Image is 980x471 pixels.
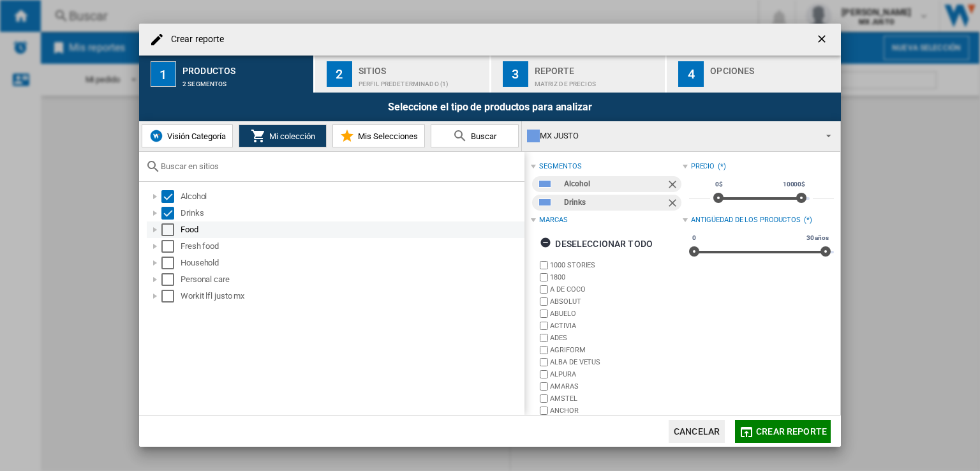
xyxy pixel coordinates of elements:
div: Deseleccionar todo [540,232,653,255]
label: ALBA DE VETUS [550,357,682,367]
div: Marcas [539,215,567,225]
md-checkbox: Select [161,290,181,303]
span: 0$ [713,179,725,190]
button: 4 Opciones [667,56,841,93]
button: Mis Selecciones [332,124,425,147]
button: Crear reporte [735,420,831,443]
ng-md-icon: getI18NText('BUTTONS.CLOSE_DIALOG') [815,33,831,48]
div: 1 [151,61,176,87]
label: 1000 STORIES [550,260,682,270]
md-checkbox: Select [161,223,181,236]
div: 2 [327,61,352,87]
md-checkbox: Select [161,257,181,269]
div: Reporte [535,61,660,74]
img: wiser-icon-blue.png [149,128,164,144]
div: Productos [182,61,308,74]
span: Mis Selecciones [355,131,418,141]
label: ANCHOR [550,406,682,415]
div: Perfil predeterminado (1) [359,74,484,87]
span: 0 [690,233,698,243]
div: 3 [503,61,528,87]
div: Food [181,223,523,236]
div: Matriz de precios [535,74,660,87]
div: Household [181,257,523,269]
div: Workit lfl justo mx [181,290,523,303]
div: Sitios [359,61,484,74]
label: ACTIVIA [550,321,682,331]
md-checkbox: Select [161,207,181,220]
input: brand.name [540,346,548,354]
input: brand.name [540,394,548,403]
button: Cancelar [669,420,725,443]
div: 2 segmentos [182,74,308,87]
label: AGRIFORM [550,345,682,355]
div: Alcohol [564,176,665,192]
input: brand.name [540,382,548,391]
div: Precio [691,161,715,172]
label: ALPURA [550,370,682,379]
div: Antigüedad de los productos [691,215,801,225]
span: Visión Categoría [164,131,226,141]
input: brand.name [540,285,548,294]
md-checkbox: Select [161,273,181,286]
input: brand.name [540,407,548,415]
button: 1 Productos 2 segmentos [139,56,315,93]
div: MX JUSTO [527,127,815,145]
span: 30 años [805,233,831,243]
div: Drinks [564,195,665,211]
h4: Crear reporte [165,33,224,46]
label: AMARAS [550,382,682,391]
div: Seleccione el tipo de productos para analizar [139,93,841,121]
div: Personal care [181,273,523,286]
span: Buscar [468,131,496,141]
input: brand.name [540,273,548,281]
label: ABUELO [550,309,682,318]
input: brand.name [540,334,548,342]
button: 3 Reporte Matriz de precios [491,56,667,93]
md-checkbox: Select [161,190,181,203]
button: Mi colección [239,124,327,147]
span: 10000$ [781,179,807,190]
div: Alcohol [181,190,523,203]
input: Buscar en sitios [161,161,518,171]
label: ABSOLUT [550,297,682,306]
input: brand.name [540,358,548,366]
input: brand.name [540,310,548,318]
button: Deseleccionar todo [536,232,657,255]
div: Opciones [710,61,836,74]
label: A DE COCO [550,285,682,294]
ng-md-icon: Quitar [666,197,681,212]
div: Drinks [181,207,523,220]
label: ADES [550,333,682,343]
input: brand.name [540,370,548,378]
span: Mi colección [266,131,315,141]
div: Fresh food [181,240,523,253]
button: 2 Sitios Perfil predeterminado (1) [315,56,491,93]
label: 1800 [550,273,682,282]
label: AMSTEL [550,394,682,403]
input: brand.name [540,297,548,306]
ng-md-icon: Quitar [666,178,681,193]
div: segmentos [539,161,581,172]
input: brand.name [540,322,548,330]
span: Crear reporte [756,426,827,437]
md-checkbox: Select [161,240,181,253]
button: Visión Categoría [142,124,233,147]
button: getI18NText('BUTTONS.CLOSE_DIALOG') [810,27,836,52]
input: brand.name [540,261,548,269]
div: 4 [678,61,704,87]
button: Buscar [431,124,519,147]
